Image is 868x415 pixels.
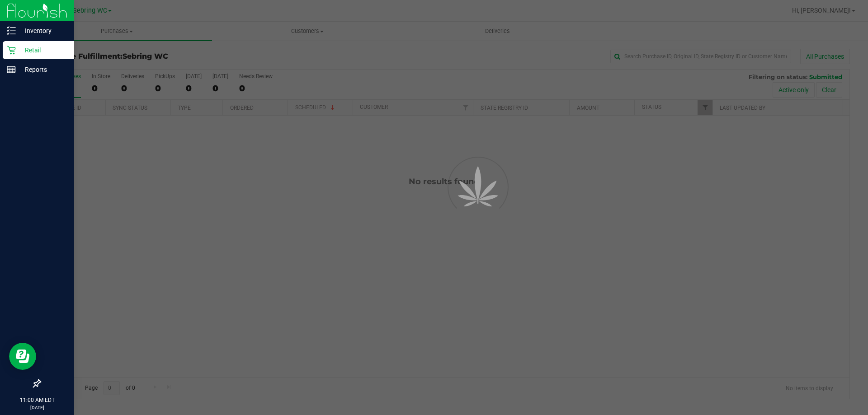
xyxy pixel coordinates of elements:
p: Inventory [16,25,70,36]
p: Reports [16,64,70,75]
inline-svg: Retail [7,46,16,55]
inline-svg: Reports [7,65,16,74]
iframe: Resource center [9,343,36,370]
inline-svg: Inventory [7,26,16,35]
p: [DATE] [4,404,70,411]
p: 11:00 AM EDT [4,396,70,404]
p: Retail [16,45,70,56]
